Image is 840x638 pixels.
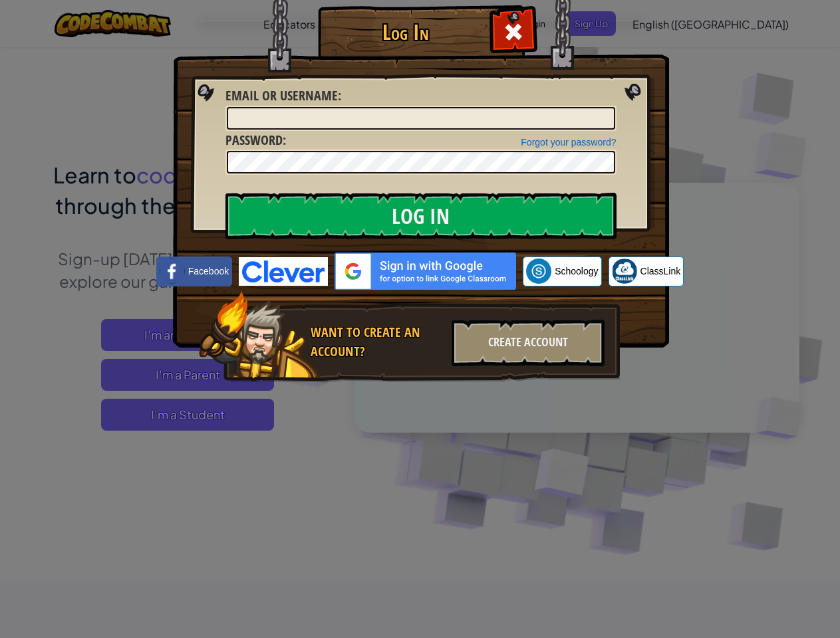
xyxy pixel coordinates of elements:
[225,193,617,239] input: Log In
[526,259,551,284] img: schoology.png
[612,259,637,284] img: classlink-logo-small.png
[160,259,185,284] img: facebook_small.png
[555,265,598,278] span: Schoology
[188,265,229,278] span: Facebook
[239,257,328,286] img: clever-logo-blue.png
[225,131,283,149] span: Password
[640,265,681,278] span: ClassLink
[521,137,616,148] a: Forgot your password?
[225,131,286,150] label: :
[225,86,341,106] label: :
[321,21,491,44] h1: Log In
[225,86,338,104] span: Email or Username
[335,253,516,290] img: gplus_sso_button2.svg
[311,323,444,361] div: Want to create an account?
[452,320,605,366] div: Create Account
